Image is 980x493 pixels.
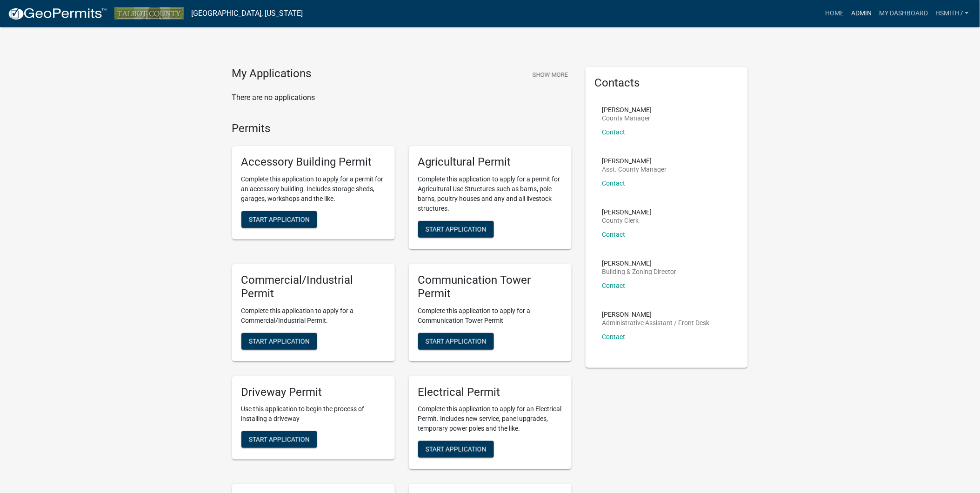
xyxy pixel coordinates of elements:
p: Complete this application to apply for a Communication Tower Permit [418,306,562,326]
a: Contact [602,282,626,289]
button: Start Application [418,221,494,238]
button: Start Application [418,333,494,350]
h4: My Applications [232,67,312,81]
p: Building & Zoning Director [602,268,677,275]
button: Start Application [418,441,494,458]
p: Administrative Assistant / Front Desk [602,320,710,326]
p: [PERSON_NAME] [602,311,710,318]
a: Home [821,5,847,22]
h5: Agricultural Permit [418,155,562,169]
button: Start Application [241,333,317,350]
span: Start Application [426,226,487,233]
p: Complete this application to apply for a permit for Agricultural Use Structures such as barns, po... [418,174,562,213]
p: [PERSON_NAME] [602,158,667,164]
h5: Commercial/Industrial Permit [241,273,386,300]
p: County Manager [602,115,652,121]
a: [GEOGRAPHIC_DATA], [US_STATE] [191,6,303,21]
p: Complete this application to apply for a Commercial/Industrial Permit. [241,306,386,326]
img: Talbot County, Georgia [114,7,184,20]
button: Start Application [241,431,317,448]
a: Contact [602,333,626,340]
p: Use this application to begin the process of installing a driveway [241,404,386,424]
button: Show More [529,67,572,82]
a: Contact [602,128,626,136]
p: There are no applications [232,92,572,103]
a: Admin [847,5,875,22]
p: Asst. County Manager [602,166,667,173]
p: [PERSON_NAME] [602,260,677,266]
h5: Driveway Permit [241,386,386,399]
p: [PERSON_NAME] [602,107,652,113]
span: Start Application [249,436,310,443]
span: Start Application [249,216,310,223]
h5: Accessory Building Permit [241,155,386,169]
a: Contact [602,231,626,238]
a: My Dashboard [875,5,932,22]
span: Start Application [426,446,487,453]
p: Complete this application to apply for a permit for an accessory building. Includes storage sheds... [241,174,386,204]
a: Contact [602,180,626,187]
p: [PERSON_NAME] [602,209,652,215]
h5: Communication Tower Permit [418,273,562,300]
span: Start Application [426,337,487,345]
span: Start Application [249,337,310,345]
p: Complete this application to apply for an Electrical Permit. Includes new service, panel upgrades... [418,404,562,433]
p: County Clerk [602,217,652,224]
h5: Contacts [595,76,739,90]
a: hsmith7 [932,5,973,22]
button: Start Application [241,211,317,228]
h4: Permits [232,122,572,135]
h5: Electrical Permit [418,386,562,399]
